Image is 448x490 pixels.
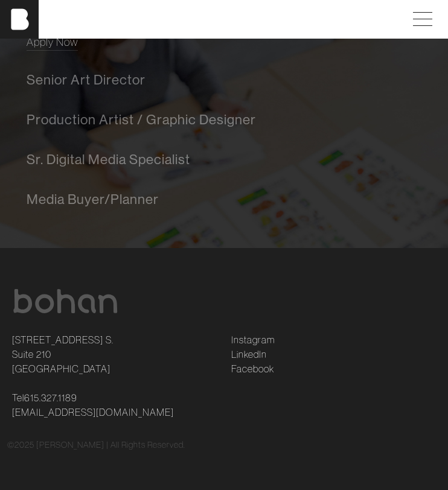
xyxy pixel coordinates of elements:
[12,289,118,313] img: bohan logo
[7,439,441,451] div: © 2025
[231,347,267,361] a: LinkedIn
[231,332,275,347] a: Instagram
[27,72,146,87] span: Senior Art Director
[27,34,78,50] a: Apply Now
[27,191,159,207] span: Media Buyer/Planner
[24,390,77,405] a: 615.327.1189
[231,361,274,376] a: Facebook
[36,439,185,451] p: [PERSON_NAME] | All Rights Reserved.
[27,151,190,167] span: Sr. Digital Media Specialist
[12,390,217,419] p: Tel
[27,112,256,127] span: Production Artist / Graphic Designer
[12,405,174,419] a: [EMAIL_ADDRESS][DOMAIN_NAME]
[27,35,78,49] span: Apply Now
[12,332,114,376] a: [STREET_ADDRESS] S.Suite 210[GEOGRAPHIC_DATA]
